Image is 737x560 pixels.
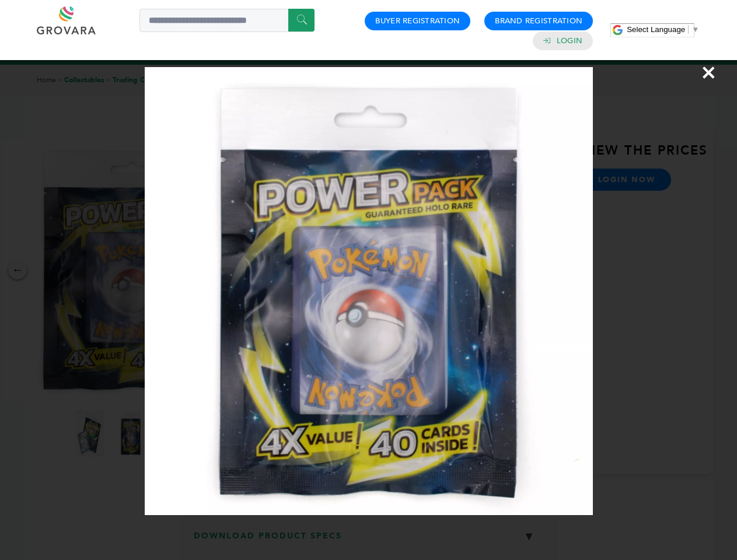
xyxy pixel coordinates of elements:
input: Search a product or brand... [139,9,315,32]
a: Login [557,36,582,46]
a: Buyer Registration [375,16,460,26]
span: × [701,56,717,89]
a: Brand Registration [495,16,582,26]
span: Select Language [627,25,685,34]
a: Select Language​ [627,25,699,34]
span: ​ [688,25,689,34]
span: ▼ [691,25,699,34]
img: Image Preview [145,67,593,515]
